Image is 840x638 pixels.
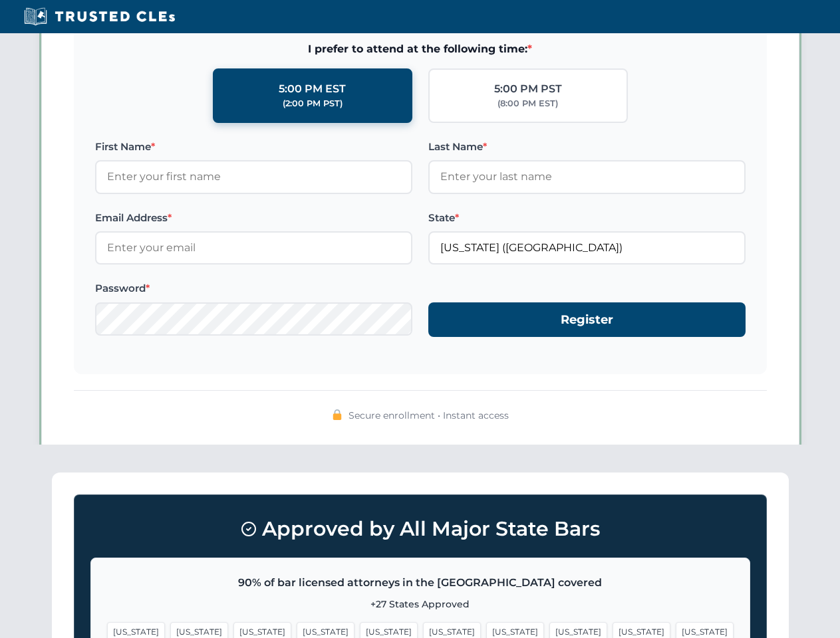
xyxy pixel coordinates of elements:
[428,139,746,155] label: Last Name
[279,80,346,98] div: 5:00 PM EST
[95,41,746,58] span: I prefer to attend at the following time:
[332,409,343,420] img: 🔒
[95,139,412,155] label: First Name
[497,97,558,110] div: (8:00 PM EST)
[20,7,179,27] img: Trusted CLEs
[95,280,412,296] label: Password
[90,511,750,547] h3: Approved by All Major State Bars
[107,597,734,611] p: +27 States Approved
[107,574,734,591] p: 90% of bar licensed attorneys in the [GEOGRAPHIC_DATA] covered
[283,97,343,110] div: (2:00 PM PST)
[95,160,412,193] input: Enter your first name
[349,408,509,423] span: Secure enrollment • Instant access
[95,231,412,265] input: Enter your email
[95,210,412,226] label: Email Address
[494,80,562,98] div: 5:00 PM PST
[428,302,746,338] button: Register
[428,231,746,265] input: California (CA)
[428,160,746,193] input: Enter your last name
[428,210,746,226] label: State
